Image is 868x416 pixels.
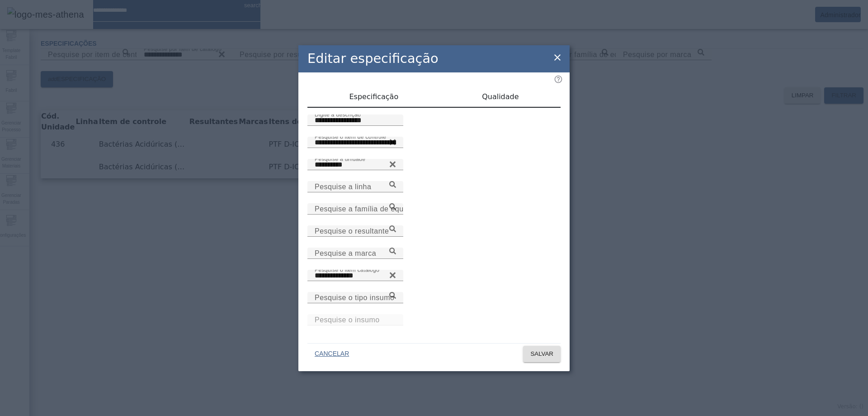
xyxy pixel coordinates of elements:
[315,267,379,273] mat-label: Pesquise o item catálogo
[315,156,365,162] mat-label: Pesquise a unidade
[315,292,396,303] input: Number
[315,227,389,234] mat-label: Pesquise o resultante
[523,346,561,362] button: SALVAR
[315,182,396,192] input: Number
[307,49,439,68] h2: Editar especificação
[315,134,386,139] mat-label: Pesquise o item de controle
[315,111,361,117] mat-label: Digite a descrição
[307,346,356,362] button: CANCELAR
[482,93,519,100] span: Qualidade
[315,205,435,212] mat-label: Pesquise a família de equipamento
[315,226,396,237] input: Number
[315,159,396,170] input: Number
[315,316,380,323] mat-label: Pesquise o insumo
[315,204,396,215] input: Number
[315,248,396,259] input: Number
[315,182,371,190] mat-label: Pesquise a linha
[315,249,376,257] mat-label: Pesquise a marca
[349,93,398,100] span: Especificação
[530,349,553,359] span: SALVAR
[315,315,396,325] input: Number
[315,349,349,359] span: CANCELAR
[315,270,396,281] input: Number
[315,137,396,148] input: Number
[315,293,394,301] mat-label: Pesquise o tipo insumo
